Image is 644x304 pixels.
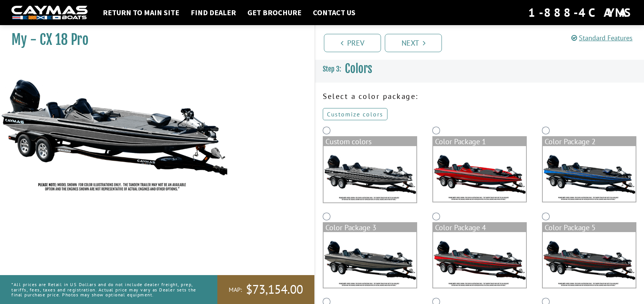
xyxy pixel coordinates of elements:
[433,232,526,288] img: color_package_295.png
[543,223,636,232] div: Color Package 5
[217,275,314,304] a: MAP:$73,154.00
[433,223,526,232] div: Color Package 4
[324,34,381,52] a: Prev
[543,137,636,146] div: Color Package 2
[324,137,416,146] div: Custom colors
[322,33,644,52] ul: Pagination
[571,33,633,42] a: Standard Features
[229,286,242,294] span: MAP:
[324,232,416,288] img: color_package_294.png
[543,146,636,202] img: color_package_293.png
[187,8,240,18] a: Find Dealer
[99,8,183,18] a: Return to main site
[323,108,387,120] a: Customize colors
[315,55,644,83] h3: Colors
[309,8,359,18] a: Contact Us
[433,137,526,146] div: Color Package 1
[385,34,442,52] a: Next
[323,91,636,102] p: Select a color package:
[244,8,305,18] a: Get Brochure
[246,282,303,298] span: $73,154.00
[528,4,633,21] div: 1-888-4CAYMAS
[324,146,416,202] img: cx18-Base-Layer.png
[11,278,200,301] p: *All prices are Retail in US Dollars and do not include dealer freight, prep, tariffs, fees, taxe...
[11,6,88,20] img: white-logo-c9c8dbefe5ff5ceceb0f0178aa75bf4bb51f6bca0971e226c86eb53dfe498488.png
[433,146,526,202] img: color_package_292.png
[324,223,416,232] div: Color Package 3
[11,31,295,48] h1: My - CX 18 Pro
[543,232,636,288] img: color_package_296.png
